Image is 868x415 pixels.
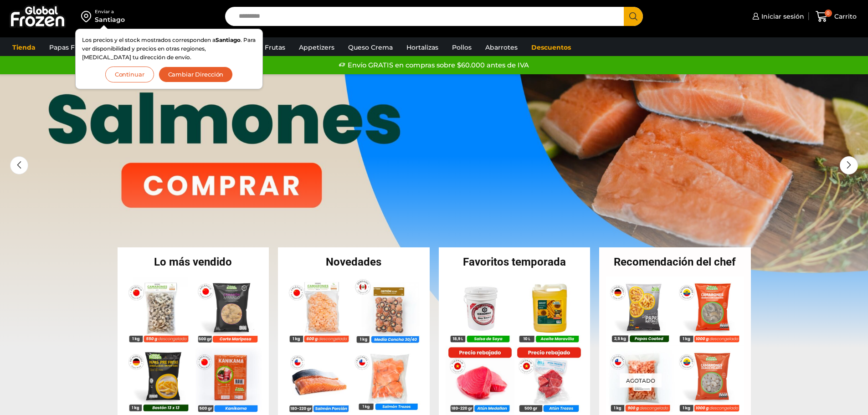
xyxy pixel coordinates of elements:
[527,39,575,56] a: Descuentos
[294,39,339,56] a: Appetizers
[620,374,662,388] p: Agotado
[813,6,859,27] a: 0 Carrito
[278,256,430,267] h2: Novedades
[45,39,93,56] a: Papas Fritas
[82,36,256,62] p: Los precios y el stock mostrados corresponden a . Para ver disponibilidad y precios en otras regi...
[825,10,832,17] span: 0
[105,67,154,82] button: Continuar
[759,12,804,21] span: Iniciar sesión
[10,156,28,174] div: Previous slide
[344,39,397,56] a: Queso Crema
[216,36,241,43] strong: Santiago
[481,39,522,56] a: Abarrotes
[832,12,857,21] span: Carrito
[118,256,269,267] h2: Lo más vendido
[624,7,643,26] button: Search button
[81,9,95,24] img: address-field-icon.svg
[599,256,751,267] h2: Recomendación del chef
[402,39,443,56] a: Hortalizas
[159,67,233,82] button: Cambiar Dirección
[8,39,40,56] a: Tienda
[439,256,591,267] h2: Favoritos temporada
[95,15,125,24] div: Santiago
[750,7,804,26] a: Iniciar sesión
[840,156,858,174] div: Next slide
[95,9,125,15] div: Enviar a
[447,39,476,56] a: Pollos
